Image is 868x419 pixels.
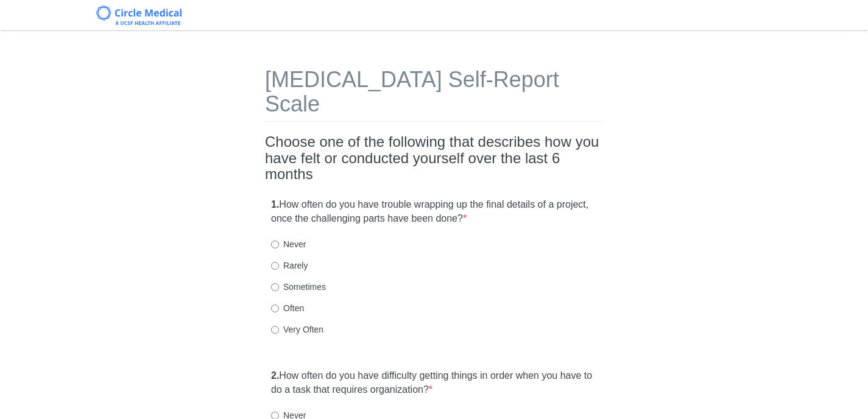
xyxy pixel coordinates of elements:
input: Very Often [271,326,279,334]
label: Very Often [271,323,323,336]
img: Circle Medical Logo [96,5,182,25]
label: Sometimes [271,281,326,293]
label: Often [271,302,304,314]
input: Often [271,305,279,312]
strong: 1. [271,199,279,209]
input: Rarely [271,262,279,270]
input: Never [271,241,279,248]
h1: [MEDICAL_DATA] Self-Report Scale [265,68,603,122]
input: Sometimes [271,283,279,291]
strong: 2. [271,370,279,381]
label: How often do you have difficulty getting things in order when you have to do a task that requires... [271,369,597,397]
label: Never [271,238,306,250]
h2: Choose one of the following that describes how you have felt or conducted yourself over the last ... [265,134,603,182]
label: How often do you have trouble wrapping up the final details of a project, once the challenging pa... [271,198,597,226]
label: Rarely [271,259,308,272]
